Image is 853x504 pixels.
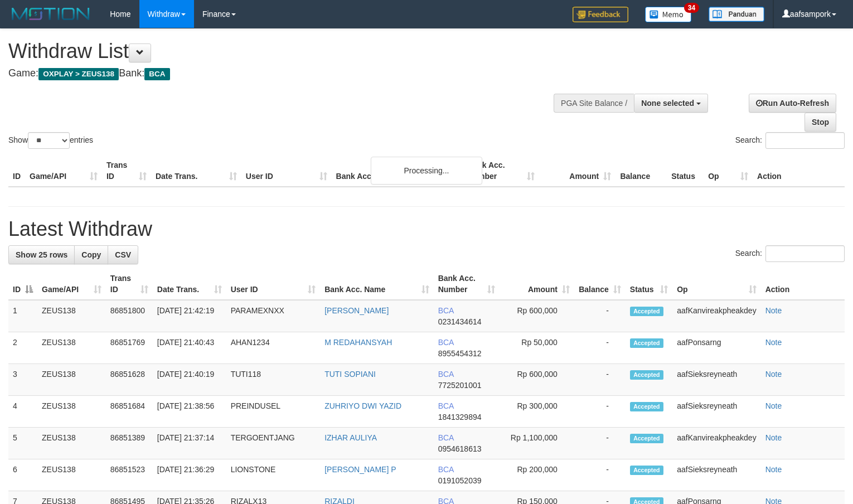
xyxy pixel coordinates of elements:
td: PARAMEXNXX [226,300,321,332]
h4: Game: Bank: [8,68,558,79]
th: ID [8,155,25,187]
select: Showentries [28,132,70,149]
a: [PERSON_NAME] P [324,465,396,474]
th: Op: activate to sort column ascending [672,268,760,300]
th: Trans ID: activate to sort column ascending [106,268,153,300]
td: PREINDUSEL [226,396,321,428]
td: Rp 300,000 [500,396,574,428]
td: [DATE] 21:37:14 [153,428,226,459]
input: Search: [765,245,845,262]
th: Game/API: activate to sort column ascending [37,268,106,300]
a: Stop [804,113,836,132]
td: aafKanvireakpheakdey [672,300,760,332]
td: ZEUS138 [37,396,106,428]
h1: Withdraw List [8,40,558,62]
span: Accepted [630,434,663,443]
td: - [574,396,626,428]
span: Show 25 rows [16,250,67,259]
td: 5 [8,428,37,459]
td: - [574,364,626,396]
td: 6 [8,459,37,491]
span: BCA [438,401,454,410]
span: Accepted [630,307,663,316]
span: Copy 1841329894 to clipboard [438,413,482,421]
td: [DATE] 21:40:19 [153,364,226,396]
th: Bank Acc. Number: activate to sort column ascending [434,268,500,300]
label: Search: [735,245,845,262]
td: aafKanvireakpheakdey [672,428,760,459]
div: Processing... [371,157,482,185]
td: 86851389 [106,428,153,459]
td: 86851800 [106,300,153,332]
td: [DATE] 21:36:29 [153,459,226,491]
td: 86851684 [106,396,153,428]
button: None selected [634,94,708,113]
td: aafPonsarng [672,332,760,364]
th: Bank Acc. Name [332,155,463,187]
td: [DATE] 21:42:19 [153,300,226,332]
span: BCA [438,306,454,315]
th: Balance: activate to sort column ascending [574,268,626,300]
span: Accepted [630,370,663,380]
td: - [574,459,626,491]
th: Status: activate to sort column ascending [626,268,672,300]
td: - [574,332,626,364]
a: IZHAR AULIYA [324,433,377,442]
td: 86851523 [106,459,153,491]
td: 2 [8,332,37,364]
th: ID: activate to sort column descending [8,268,37,300]
td: [DATE] 21:40:43 [153,332,226,364]
span: BCA [438,370,454,379]
a: Note [765,370,782,379]
td: ZEUS138 [37,428,106,459]
span: None selected [641,99,694,108]
a: M REDAHANSYAH [324,338,392,347]
th: Trans ID [102,155,151,187]
a: TUTI SOPIANI [324,370,376,379]
span: BCA [438,338,454,347]
th: Bank Acc. Name: activate to sort column ascending [320,268,433,300]
th: Balance [615,155,667,187]
a: Show 25 rows [8,245,75,264]
th: Bank Acc. Number [463,155,539,187]
td: 1 [8,300,37,332]
td: - [574,428,626,459]
td: 86851769 [106,332,153,364]
th: Amount: activate to sort column ascending [500,268,574,300]
a: Note [765,306,782,315]
span: OXPLAY > ZEUS138 [38,68,119,80]
th: Action [761,268,845,300]
th: User ID [241,155,332,187]
td: aafSieksreyneath [672,364,760,396]
td: aafSieksreyneath [672,459,760,491]
img: MOTION_logo.png [8,6,93,22]
td: Rp 600,000 [500,300,574,332]
span: Accepted [630,402,663,411]
span: Copy 0231434614 to clipboard [438,317,482,326]
a: [PERSON_NAME] [324,306,389,315]
th: Date Trans.: activate to sort column ascending [153,268,226,300]
a: ZUHRIYO DWI YAZID [324,401,401,410]
td: aafSieksreyneath [672,396,760,428]
th: Game/API [25,155,102,187]
span: Copy 8955454312 to clipboard [438,349,482,358]
span: Copy 7725201001 to clipboard [438,381,482,390]
th: Status [667,155,704,187]
td: Rp 200,000 [500,459,574,491]
td: TUTI118 [226,364,321,396]
span: Accepted [630,338,663,348]
td: AHAN1234 [226,332,321,364]
td: - [574,300,626,332]
td: ZEUS138 [37,364,106,396]
span: Accepted [630,466,663,475]
label: Search: [735,132,845,149]
img: Feedback.jpg [573,7,628,22]
a: Note [765,338,782,347]
th: Date Trans. [151,155,241,187]
label: Show entries [8,132,93,149]
td: [DATE] 21:38:56 [153,396,226,428]
td: 86851628 [106,364,153,396]
a: Note [765,465,782,474]
span: BCA [438,433,454,442]
td: ZEUS138 [37,300,106,332]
